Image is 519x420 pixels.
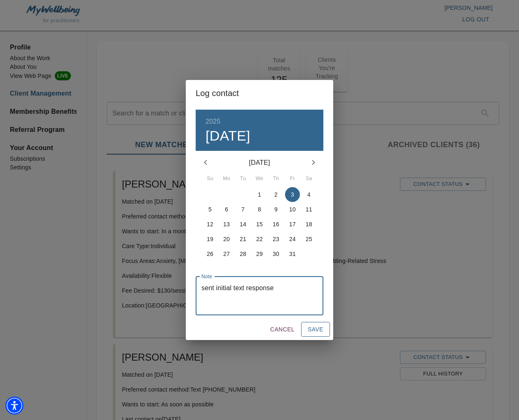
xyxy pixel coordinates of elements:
[285,246,300,261] button: 31
[274,190,278,199] p: 2
[306,220,312,228] p: 18
[273,220,279,228] p: 16
[215,158,304,168] p: [DATE]
[252,202,267,217] button: 8
[219,232,234,246] button: 20
[240,220,246,228] p: 14
[269,175,283,183] span: Th
[273,250,279,258] p: 30
[306,205,312,214] p: 11
[302,187,316,202] button: 4
[269,202,283,217] button: 9
[219,217,234,232] button: 13
[289,235,296,243] p: 24
[241,205,245,214] p: 7
[291,190,294,199] p: 3
[274,205,278,214] p: 9
[256,235,263,243] p: 22
[252,246,267,261] button: 29
[219,202,234,217] button: 6
[302,232,316,246] button: 25
[225,205,228,214] p: 6
[285,217,300,232] button: 17
[308,324,323,335] span: Save
[236,246,250,261] button: 28
[208,205,212,214] p: 5
[285,202,300,217] button: 10
[307,190,311,199] p: 4
[302,202,316,217] button: 11
[269,217,283,232] button: 16
[203,202,217,217] button: 5
[289,205,296,214] p: 10
[301,322,330,337] button: Save
[203,246,217,261] button: 26
[302,217,316,232] button: 18
[252,232,267,246] button: 22
[236,175,250,183] span: Tu
[196,87,323,100] h2: Log contact
[285,175,300,183] span: Fr
[207,220,213,228] p: 12
[267,322,298,337] button: Cancel
[236,202,250,217] button: 7
[256,250,263,258] p: 29
[223,250,230,258] p: 27
[236,217,250,232] button: 14
[206,127,250,145] button: [DATE]
[5,397,23,415] div: Accessibility Menu
[240,235,246,243] p: 21
[269,232,283,246] button: 23
[252,175,267,183] span: We
[269,246,283,261] button: 30
[203,175,217,183] span: Su
[207,250,213,258] p: 26
[269,187,283,202] button: 2
[270,324,295,335] span: Cancel
[236,232,250,246] button: 21
[273,235,279,243] p: 23
[219,246,234,261] button: 27
[206,116,220,127] button: 2025
[252,217,267,232] button: 15
[285,232,300,246] button: 24
[285,187,300,202] button: 3
[223,235,230,243] p: 20
[201,284,318,307] textarea: sent initial text response
[219,175,234,183] span: Mo
[256,220,263,228] p: 15
[306,235,312,243] p: 25
[302,175,316,183] span: Sa
[207,235,213,243] p: 19
[252,187,267,202] button: 1
[223,220,230,228] p: 13
[203,217,217,232] button: 12
[258,190,261,199] p: 1
[289,220,296,228] p: 17
[289,250,296,258] p: 31
[203,232,217,246] button: 19
[258,205,261,214] p: 8
[240,250,246,258] p: 28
